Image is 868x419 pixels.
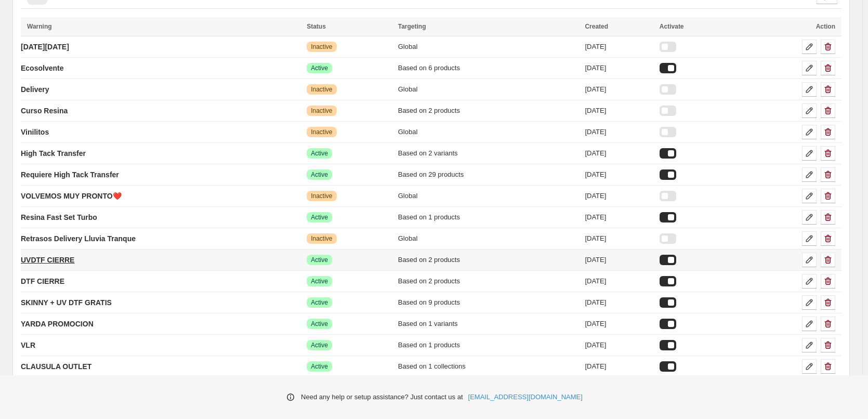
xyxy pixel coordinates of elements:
[585,191,653,201] div: [DATE]
[816,23,835,30] span: Action
[21,145,86,162] a: High Tack Transfer
[585,297,653,308] div: [DATE]
[311,256,328,264] span: Active
[21,102,68,119] a: Curso Resina
[21,358,91,375] a: CLAUSULA OUTLET
[307,23,326,30] span: Status
[398,233,579,244] div: Global
[311,234,332,243] span: Inactive
[398,212,579,222] div: Based on 1 products
[21,209,97,226] a: Resina Fast Set Turbo
[585,212,653,222] div: [DATE]
[398,191,579,201] div: Global
[21,188,122,204] a: VOLVEMOS MUY PRONTO❤️
[311,320,328,328] span: Active
[398,276,579,286] div: Based on 2 products
[21,230,136,247] a: Retrasos Delivery Lluvia Tranque
[311,362,328,371] span: Active
[398,319,579,329] div: Based on 1 variants
[311,64,328,72] span: Active
[21,319,94,329] p: YARDA PROMOCION
[398,169,579,180] div: Based on 29 products
[21,255,74,265] p: UVDTF CIERRE
[398,255,579,265] div: Based on 2 products
[21,361,91,372] p: CLAUSULA OUTLET
[21,337,35,353] a: VLR
[585,63,653,73] div: [DATE]
[585,148,653,159] div: [DATE]
[311,171,328,179] span: Active
[585,169,653,180] div: [DATE]
[21,233,136,244] p: Retrasos Delivery Lluvia Tranque
[585,106,653,116] div: [DATE]
[21,252,74,268] a: UVDTF CIERRE
[585,84,653,95] div: [DATE]
[21,340,35,350] p: VLR
[21,63,63,73] p: Ecosolvente
[398,63,579,73] div: Based on 6 products
[311,298,328,307] span: Active
[585,276,653,286] div: [DATE]
[398,148,579,159] div: Based on 2 variants
[21,276,64,286] p: DTF CIERRE
[398,84,579,95] div: Global
[21,148,86,159] p: High Tack Transfer
[660,23,684,30] span: Activate
[21,106,68,116] p: Curso Resina
[398,297,579,308] div: Based on 9 products
[21,166,119,183] a: Requiere High Tack Transfer
[311,107,332,115] span: Inactive
[585,23,608,30] span: Created
[398,23,426,30] span: Targeting
[21,124,49,140] a: Vinilitos
[21,81,49,98] a: Delivery
[21,212,97,222] p: Resina Fast Set Turbo
[398,127,579,137] div: Global
[468,392,583,402] a: [EMAIL_ADDRESS][DOMAIN_NAME]
[21,169,119,180] p: Requiere High Tack Transfer
[21,42,69,52] p: [DATE][DATE]
[21,273,64,290] a: DTF CIERRE
[585,127,653,137] div: [DATE]
[21,127,49,137] p: Vinilitos
[311,277,328,285] span: Active
[585,361,653,372] div: [DATE]
[398,42,579,52] div: Global
[21,191,122,201] p: VOLVEMOS MUY PRONTO❤️
[398,340,579,350] div: Based on 1 products
[585,233,653,244] div: [DATE]
[311,128,332,136] span: Inactive
[398,361,579,372] div: Based on 1 collections
[311,149,328,158] span: Active
[21,60,63,76] a: Ecosolvente
[21,84,49,95] p: Delivery
[585,319,653,329] div: [DATE]
[311,192,332,200] span: Inactive
[21,38,69,55] a: [DATE][DATE]
[311,341,328,349] span: Active
[311,213,328,221] span: Active
[585,42,653,52] div: [DATE]
[398,106,579,116] div: Based on 2 products
[585,255,653,265] div: [DATE]
[27,23,52,30] span: Warning
[21,297,112,308] p: SKINNY + UV DTF GRATIS
[311,85,332,94] span: Inactive
[21,316,94,332] a: YARDA PROMOCION
[585,340,653,350] div: [DATE]
[21,294,112,311] a: SKINNY + UV DTF GRATIS
[311,43,332,51] span: Inactive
